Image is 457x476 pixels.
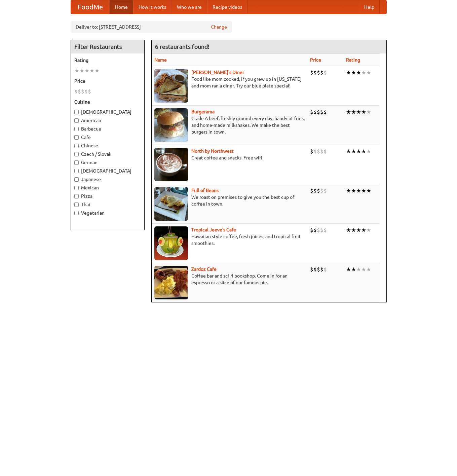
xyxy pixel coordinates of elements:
[78,88,81,95] li: $
[313,187,317,194] li: $
[356,226,361,234] li: ★
[74,110,79,114] input: [DEMOGRAPHIC_DATA]
[74,99,141,105] h5: Cuisine
[155,43,210,50] ng-pluralize: 6 restaurants found!
[74,151,141,157] label: Czech / Slovak
[154,115,305,135] p: Grade A beef, freshly ground every day, hand-cut fries, and home-made milkshakes. We make the bes...
[356,148,361,155] li: ★
[323,148,327,155] li: $
[366,266,371,273] li: ★
[133,0,172,14] a: How it works
[154,57,167,63] a: Name
[356,266,361,273] li: ★
[74,176,141,183] label: Japanese
[320,187,323,194] li: $
[154,148,188,181] img: north.jpg
[74,57,141,64] h5: Rating
[361,226,366,234] li: ★
[323,187,327,194] li: $
[191,148,234,154] a: North by Northwest
[74,109,141,115] label: [DEMOGRAPHIC_DATA]
[320,69,323,76] li: $
[84,88,88,95] li: $
[71,40,144,53] h4: Filter Restaurants
[313,148,317,155] li: $
[154,154,305,161] p: Great coffee and snacks. Free wifi.
[313,266,317,273] li: $
[74,78,141,84] h5: Price
[74,117,141,124] label: American
[74,201,141,208] label: Thai
[74,142,141,149] label: Chinese
[211,24,227,30] a: Change
[191,109,215,114] a: Burgerama
[320,266,323,273] li: $
[74,193,141,199] label: Pizza
[351,266,356,273] li: ★
[351,108,356,116] li: ★
[74,194,79,198] input: Pizza
[74,177,79,182] input: Japanese
[320,226,323,234] li: $
[317,69,320,76] li: $
[74,88,78,95] li: $
[346,57,360,63] a: Rating
[154,226,188,260] img: jeeves.jpg
[74,67,79,74] li: ★
[154,108,188,142] img: burgerama.jpg
[366,69,371,76] li: ★
[317,108,320,116] li: $
[89,67,94,74] li: ★
[361,266,366,273] li: ★
[74,184,141,191] label: Mexican
[351,69,356,76] li: ★
[346,148,351,155] li: ★
[191,70,244,75] a: [PERSON_NAME]'s Diner
[74,125,141,132] label: Barbecue
[366,108,371,116] li: ★
[320,108,323,116] li: $
[346,266,351,273] li: ★
[71,21,232,33] div: Deliver to: [STREET_ADDRESS]
[323,226,327,234] li: $
[366,226,371,234] li: ★
[84,67,89,74] li: ★
[366,148,371,155] li: ★
[74,152,79,156] input: Czech / Slovak
[88,88,91,95] li: $
[320,148,323,155] li: $
[351,148,356,155] li: ★
[191,227,236,232] a: Tropical Jeeve's Cafe
[310,108,313,116] li: $
[310,69,313,76] li: $
[154,187,188,221] img: beans.jpg
[74,211,79,215] input: Vegetarian
[356,69,361,76] li: ★
[154,76,305,89] p: Food like mom cooked, if you grew up in [US_STATE] and mom ran a diner. Try our blue plate special!
[361,187,366,194] li: ★
[191,188,219,193] a: Full of Beans
[310,57,321,63] a: Price
[310,187,313,194] li: $
[351,187,356,194] li: ★
[207,0,247,14] a: Recipe videos
[94,67,100,74] li: ★
[356,108,361,116] li: ★
[366,187,371,194] li: ★
[74,186,79,190] input: Mexican
[74,160,79,165] input: German
[346,226,351,234] li: ★
[154,266,188,299] img: zardoz.jpg
[323,108,327,116] li: $
[154,272,305,286] p: Coffee bar and sci-fi bookshop. Come in for an espresso or a slice of our famous pie.
[74,169,79,173] input: [DEMOGRAPHIC_DATA]
[74,144,79,148] input: Chinese
[356,187,361,194] li: ★
[154,233,305,247] p: Hawaiian style coffee, fresh juices, and tropical fruit smoothies.
[313,226,317,234] li: $
[79,67,84,74] li: ★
